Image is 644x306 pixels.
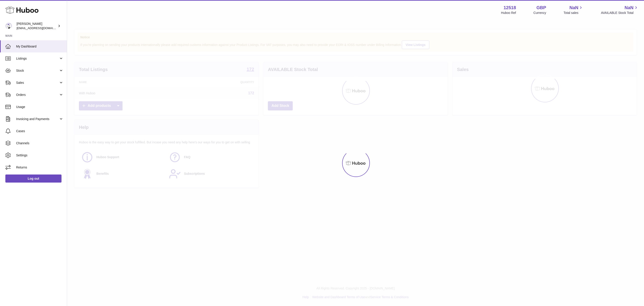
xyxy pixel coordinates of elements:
strong: GBP [536,5,546,11]
span: Sales [16,81,59,85]
span: Invoicing and Payments [16,117,59,121]
span: Returns [16,165,64,170]
span: NaN [625,5,633,11]
span: AVAILABLE Stock Total [601,11,639,15]
span: NaN [569,5,578,11]
div: [PERSON_NAME] [17,22,57,30]
span: Cases [16,129,64,133]
span: Channels [16,141,64,145]
strong: 12518 [504,5,516,11]
span: Total sales [563,11,583,15]
span: Orders [16,93,59,97]
a: NaN AVAILABLE Stock Total [601,5,639,15]
span: [EMAIL_ADDRESS][DOMAIN_NAME] [17,26,66,30]
span: My Dashboard [16,44,64,49]
span: Usage [16,105,64,109]
div: Currency [534,11,546,15]
div: Huboo Ref [501,11,516,15]
a: NaN Total sales [563,5,583,15]
img: internalAdmin-12518@internal.huboo.com [5,23,12,29]
a: Log out [5,175,61,183]
span: Settings [16,153,64,157]
span: Stock [16,69,59,73]
span: Listings [16,56,59,61]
